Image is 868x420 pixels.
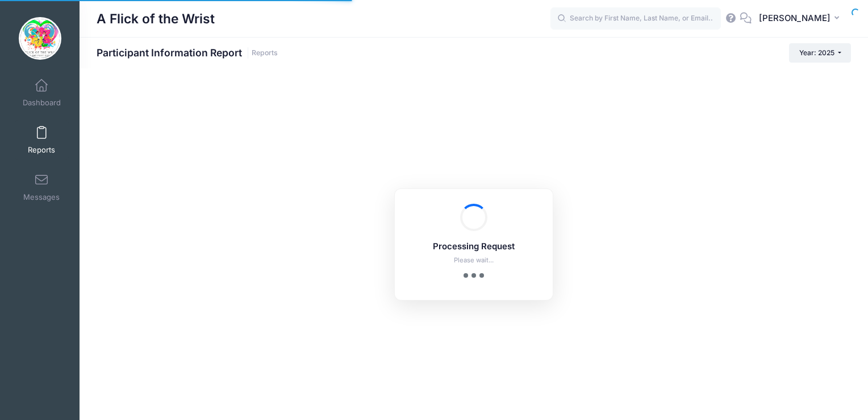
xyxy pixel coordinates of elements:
[15,120,69,160] a: Reports
[752,6,851,32] button: [PERSON_NAME]
[410,256,538,265] p: Please wait...
[23,98,61,108] span: Dashboard
[252,49,278,57] a: Reports
[15,73,69,113] a: Dashboard
[97,6,215,32] h1: A Flick of the Wrist
[550,7,721,30] input: Search by First Name, Last Name, or Email...
[23,192,60,202] span: Messages
[19,17,61,60] img: A Flick of the Wrist
[15,167,69,207] a: Messages
[410,242,538,252] h5: Processing Request
[789,43,851,63] button: Year: 2025
[759,12,831,24] span: [PERSON_NAME]
[28,145,55,155] span: Reports
[97,47,278,59] h1: Participant Information Report
[799,48,834,57] span: Year: 2025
